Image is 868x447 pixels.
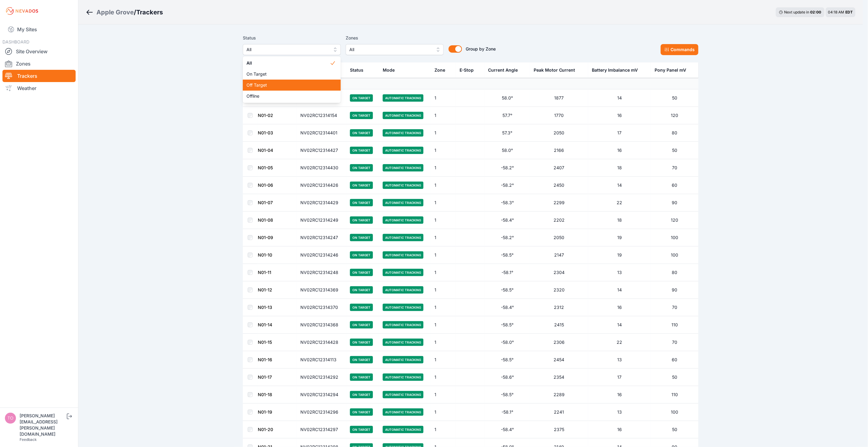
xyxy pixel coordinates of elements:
[243,56,341,103] div: All
[243,44,341,55] button: All
[246,93,330,99] span: Offline
[246,60,330,66] span: All
[246,71,330,77] span: On Target
[246,46,329,53] span: All
[246,82,330,88] span: Off Target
